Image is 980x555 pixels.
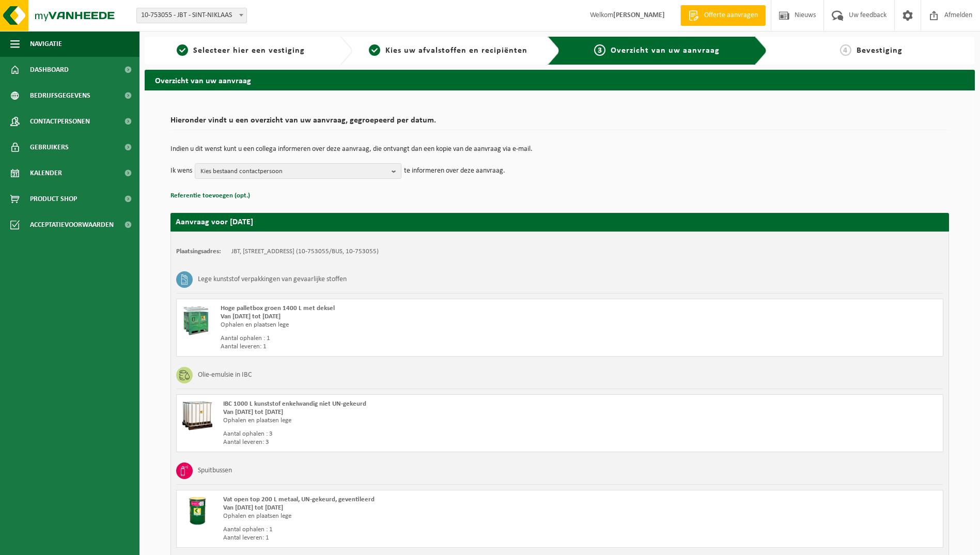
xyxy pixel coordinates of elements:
span: 3 [594,44,605,56]
td: JBT, [STREET_ADDRESS] (10-753055/BUS, 10-753055) [231,248,379,256]
img: PB-OT-0200-MET-00-03.png [182,496,213,527]
span: Selecteer hier een vestiging [193,47,305,55]
div: Aantal leveren: 3 [223,438,601,446]
strong: [PERSON_NAME] [613,11,665,19]
span: Kalender [30,160,62,186]
span: IBC 1000 L kunststof enkelwandig niet UN-gekeurd [223,400,366,407]
span: Kies bestaand contactpersoon [200,164,387,179]
span: Vat open top 200 L metaal, UN-gekeurd, geventileerd [223,496,375,503]
strong: Aanvraag voor [DATE] [176,218,253,226]
span: Bevestiging [857,47,903,55]
h3: Lege kunststof verpakkingen van gevaarlijke stoffen [198,271,347,288]
img: PB-HB-1400-HPE-GN-11.png [182,304,210,335]
span: Acceptatievoorwaarden [30,212,114,238]
button: Referentie toevoegen (opt.) [170,189,250,203]
div: Aantal leveren: 1 [221,343,599,351]
span: Kies uw afvalstoffen en recipiënten [385,47,527,55]
strong: Plaatsingsadres: [176,248,221,255]
span: 10-753055 - JBT - SINT-NIKLAAS [137,8,246,23]
a: Offerte aanvragen [680,5,766,26]
span: Contactpersonen [30,109,90,134]
strong: Van [DATE] tot [DATE] [223,409,283,415]
h2: Overzicht van uw aanvraag [145,70,975,90]
span: 4 [840,44,851,56]
span: Offerte aanvragen [702,10,760,21]
div: Aantal leveren: 1 [223,534,601,542]
img: PB-IC-1000-HPE-00-01.png [182,400,213,431]
span: Navigatie [30,31,62,57]
h3: Olie-emulsie in IBC [198,367,252,383]
span: Dashboard [30,57,69,83]
div: Aantal ophalen : 3 [223,430,601,438]
span: Overzicht van uw aanvraag [611,47,720,55]
div: Ophalen en plaatsen lege [223,512,601,520]
p: te informeren over deze aanvraag. [404,163,505,179]
h2: Hieronder vindt u een overzicht van uw aanvraag, gegroepeerd per datum. [170,116,949,130]
p: Ik wens [170,163,192,179]
button: Kies bestaand contactpersoon [195,163,401,179]
div: Aantal ophalen : 1 [223,526,601,534]
span: 10-753055 - JBT - SINT-NIKLAAS [136,8,247,23]
p: Indien u dit wenst kunt u een collega informeren over deze aanvraag, die ontvangt dan een kopie v... [170,146,949,153]
h3: Spuitbussen [198,463,232,479]
span: Gebruikers [30,134,69,160]
div: Ophalen en plaatsen lege [221,321,599,329]
strong: Van [DATE] tot [DATE] [221,313,281,320]
span: Bedrijfsgegevens [30,83,90,109]
span: Hoge palletbox groen 1400 L met deksel [221,305,335,312]
span: Product Shop [30,186,77,212]
div: Ophalen en plaatsen lege [223,417,601,425]
span: 2 [369,44,380,56]
a: 2Kies uw afvalstoffen en recipiënten [357,44,539,57]
div: Aantal ophalen : 1 [221,334,599,343]
strong: Van [DATE] tot [DATE] [223,504,283,511]
span: 1 [177,44,188,56]
a: 1Selecteer hier een vestiging [150,44,332,57]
